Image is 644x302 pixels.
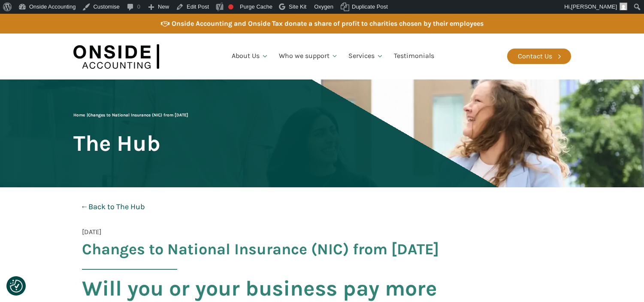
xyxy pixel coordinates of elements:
[73,196,152,218] a: ←Back to The Hub
[289,3,306,10] span: Site Kit
[82,226,102,238] span: [DATE]
[82,237,439,262] span: Changes to National Insurance (NIC) from [DATE]
[73,131,160,155] h1: The Hub
[73,113,85,118] a: Home
[518,51,552,62] div: Contact Us
[571,3,617,10] span: [PERSON_NAME]
[343,42,389,71] a: Services
[73,40,159,73] img: Onside Accounting
[172,18,484,29] div: Onside Accounting and Onside Tax donate a share of profit to charities chosen by their employees
[228,4,233,9] div: Focus keyphrase not set
[88,113,188,118] span: Changes to National Insurance (NIC) from [DATE]
[227,42,274,71] a: About Us
[507,49,571,64] a: Contact Us
[274,42,344,71] a: Who we support
[10,280,23,293] img: Revisit consent button
[389,42,439,71] a: Testimonials
[10,280,23,293] button: Consent Preferences
[81,202,88,211] b: ←
[73,113,188,118] span: |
